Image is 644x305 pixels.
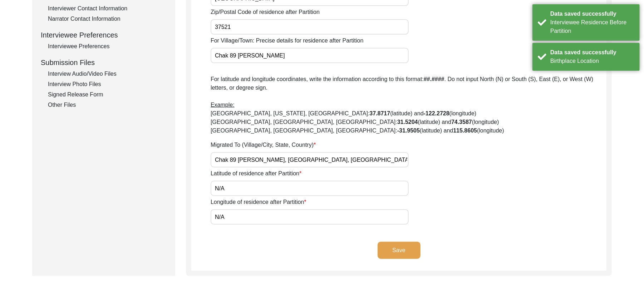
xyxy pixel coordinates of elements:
span: Example: [211,102,235,108]
b: 115.8605 [453,127,477,134]
div: Signed Release Form [48,90,167,99]
button: Save [378,242,421,259]
div: Data saved successfully [550,48,634,57]
p: For latitude and longitude coordinates, write the information according to this format: . Do not ... [211,75,606,135]
div: Submission Files [41,57,167,68]
div: Interview Photo Files [48,80,167,89]
label: Longitude of residence after Partition [211,198,306,206]
div: Interview Audio/Video Files [48,70,167,78]
b: 37.8717 [370,110,390,116]
div: Narrator Contact Information [48,15,167,23]
label: Latitude of residence after Partition [211,169,301,178]
label: For Village/Town: Precise details for residence after Partition [211,36,363,45]
div: Data saved successfully [550,10,634,18]
label: Zip/Postal Code of residence after Partition [211,8,320,16]
label: Migrated To (Village/City, State, Country) [211,141,316,149]
b: -31.9505 [397,127,420,134]
b: 31.5204 [397,119,418,125]
div: Birthplace Location [550,57,634,65]
div: Other Files [48,101,167,109]
div: Interviewer Contact Information [48,4,167,13]
div: Interviewee Preferences [48,42,167,51]
div: Interviewee Residence Before Partition [550,18,634,35]
div: Interviewee Preferences [41,30,167,40]
b: ##.#### [424,76,444,82]
b: 74.3587 [451,119,472,125]
b: -122.2728 [424,110,449,116]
